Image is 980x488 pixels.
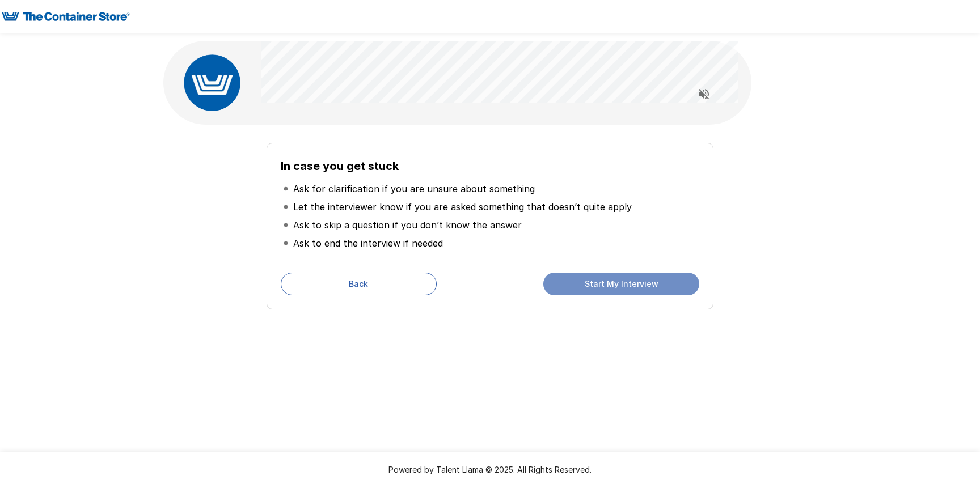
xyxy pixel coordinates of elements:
p: Ask for clarification if you are unsure about something [293,182,535,196]
p: Let the interviewer know if you are asked something that doesn’t quite apply [293,200,632,214]
p: Powered by Talent Llama © 2025. All Rights Reserved. [14,464,966,476]
button: Start My Interview [543,273,699,295]
p: Ask to skip a question if you don’t know the answer [293,218,522,232]
b: In case you get stuck [281,159,399,173]
p: Ask to end the interview if needed [293,236,443,250]
button: Read questions aloud [692,83,715,105]
img: container-store_avatar.png [184,54,240,111]
button: Back [281,273,437,295]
